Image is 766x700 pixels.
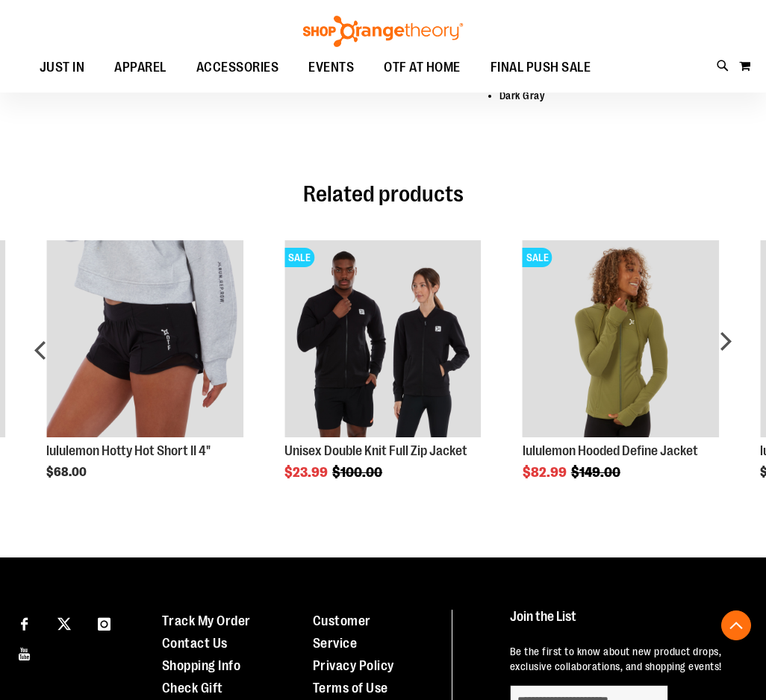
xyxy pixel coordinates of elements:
[91,610,117,636] a: Visit our Instagram page
[384,51,461,84] span: OTF AT HOME
[46,240,243,440] a: Product Page Link
[510,610,743,637] h4: Join the List
[284,443,467,458] a: Unisex Double Knit Full Zip Jacket
[46,443,211,458] a: lululemon Hotty Hot Short II 4"
[25,51,100,85] a: JUST IN
[332,465,384,480] span: $100.00
[162,613,251,628] a: Track My Order
[40,51,85,84] span: JUST IN
[99,51,181,85] a: APPAREL
[301,16,465,47] img: Shop Orangetheory
[499,88,725,103] li: Dark Gray
[284,240,482,437] img: Product image for Unisex Double Knit Full Zip Jacket
[284,240,482,440] a: Product Page Link
[721,610,751,640] button: Back To Top
[523,465,569,480] span: $82.99
[313,613,371,651] a: Customer Service
[303,181,464,207] span: Related products
[308,51,354,84] span: EVENTS
[571,465,623,480] span: $149.00
[181,51,294,85] a: ACCESSORIES
[46,466,89,479] span: $68.00
[523,443,698,458] a: lululemon Hooded Define Jacket
[196,51,279,84] span: ACCESSORIES
[313,658,394,673] a: Privacy Policy
[162,658,241,673] a: Shopping Info
[57,617,71,631] img: Twitter
[491,51,591,84] span: FINAL PUSH SALE
[523,248,552,267] span: SALE
[11,610,37,636] a: Visit our Facebook page
[52,610,78,636] a: Visit our X page
[284,248,314,267] span: SALE
[162,636,228,651] a: Contact Us
[369,51,476,85] a: OTF AT HOME
[284,465,330,480] span: $23.99
[313,681,388,696] a: Terms of Use
[710,218,740,494] div: next
[523,240,720,437] img: Product image for lululemon Hooded Define Jacket
[523,240,720,440] a: Product Page Link
[510,644,743,674] p: Be the first to know about new product drops, exclusive collaborations, and shopping events!
[293,51,369,85] a: EVENTS
[46,240,243,437] img: Product image for lululemon Hotty Hot Short II 4"
[114,51,166,84] span: APPAREL
[476,51,606,84] a: FINAL PUSH SALE
[26,218,56,494] div: prev
[11,640,37,666] a: Visit our Youtube page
